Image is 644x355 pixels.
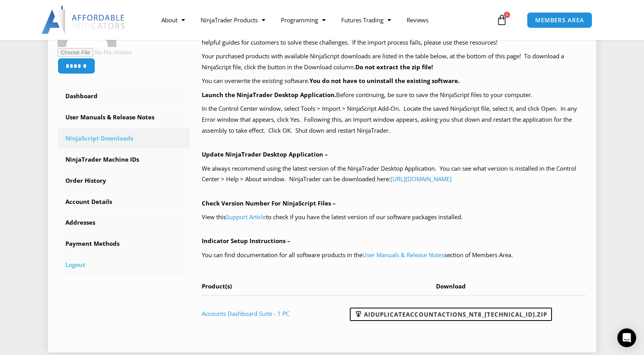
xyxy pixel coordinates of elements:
[527,12,592,28] a: MEMBERS AREA
[202,237,290,245] b: Indicator Setup Instructions –
[202,150,328,158] b: Update NinjaTrader Desktop Application –
[58,255,190,275] a: Logout
[58,213,190,233] a: Addresses
[202,212,587,223] p: View this to check if you have the latest version of our software packages installed.
[154,11,494,29] nav: Menu
[58,86,190,275] nav: Account pages
[202,199,336,207] b: Check Version Number For NinjaScript Files –
[58,107,190,128] a: User Manuals & Release Notes
[202,76,587,86] p: You can overwrite the existing software.
[58,192,190,212] a: Account Details
[362,251,444,259] a: User Manuals & Release Notes
[202,250,587,261] p: You can find documentation for all software products in the section of Members Area.
[504,12,510,18] span: 0
[273,11,333,29] a: Programming
[399,11,436,29] a: Reviews
[202,103,587,136] p: In the Control Center window, select Tools > Import > NinjaScript Add-On. Locate the saved NinjaS...
[58,128,190,149] a: NinjaScript Downloads
[333,11,399,29] a: Futures Trading
[202,282,232,290] span: Product(s)
[226,213,266,221] a: Support Article
[202,163,587,185] p: We always recommend using the latest version of the NinjaTrader Desktop Application. You can see ...
[202,310,289,317] a: Accounts Dashboard Suite - 1 PC
[309,77,459,85] b: You do not have to uninstall the existing software.
[350,308,552,321] a: AIDuplicateAccountActions_NT8_[TECHNICAL_ID].zip
[58,86,190,106] a: Dashboard
[617,328,636,347] div: Open Intercom Messenger
[154,11,193,29] a: About
[202,90,587,101] p: Before continuing, be sure to save the NinjaScript files to your computer.
[58,234,190,254] a: Payment Methods
[193,11,273,29] a: NinjaTrader Products
[202,51,587,73] p: Your purchased products with available NinjaScript downloads are listed in the table below, at th...
[58,171,190,191] a: Order History
[436,282,466,290] span: Download
[355,63,433,71] b: Do not extract the zip file!
[485,9,519,31] a: 0
[202,91,336,99] b: Launch the NinjaTrader Desktop Application.
[58,150,190,170] a: NinjaTrader Machine IDs
[42,6,126,34] img: LogoAI | Affordable Indicators – NinjaTrader
[391,175,452,183] a: [URL][DOMAIN_NAME]
[535,17,584,23] span: MEMBERS AREA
